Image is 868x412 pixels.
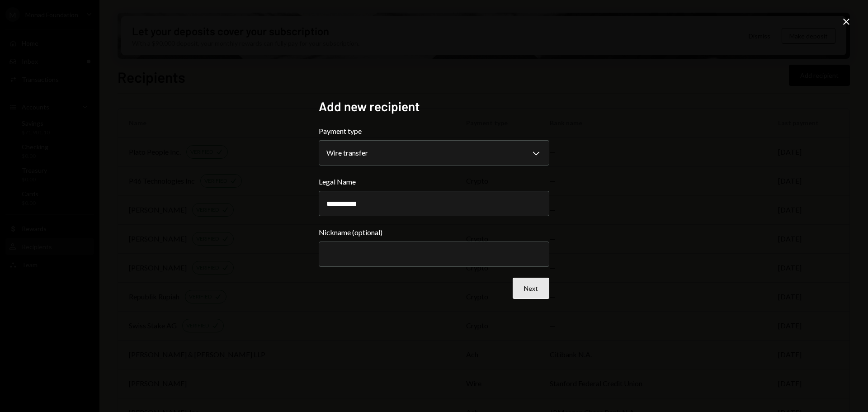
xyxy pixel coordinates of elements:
h2: Add new recipient [319,98,549,115]
label: Legal Name [319,176,549,187]
button: Payment type [319,140,549,166]
label: Payment type [319,126,549,137]
label: Nickname (optional) [319,227,549,238]
button: Next [513,278,549,299]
